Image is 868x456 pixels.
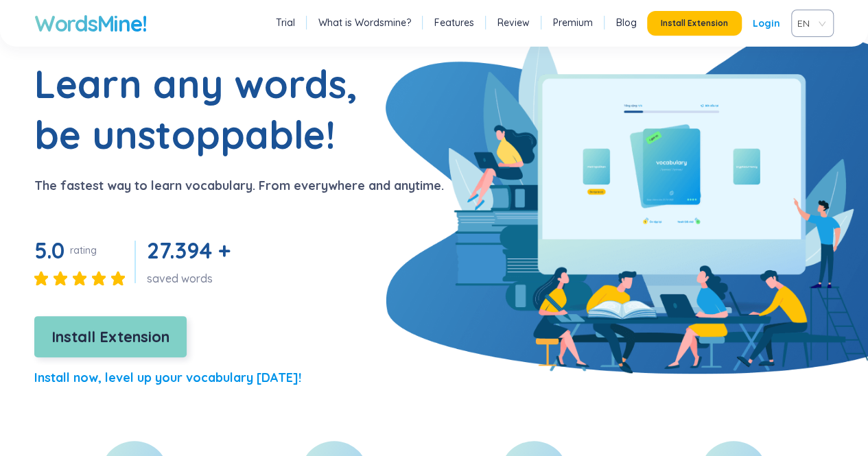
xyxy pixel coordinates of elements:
a: Install Extension [34,331,187,345]
div: rating [70,243,97,257]
div: saved words [147,271,235,286]
h1: Learn any words, be unstoppable! [34,58,377,160]
span: 27.394 + [147,237,230,264]
span: VIE [797,13,822,34]
a: WordsMine! [34,10,146,37]
a: Premium [553,16,593,29]
p: The fastest way to learn vocabulary. From everywhere and anytime. [34,176,444,195]
a: What is Wordsmine? [318,16,411,29]
span: 5.0 [34,237,64,264]
a: Review [497,16,530,29]
a: Login [753,11,780,36]
p: Install now, level up your vocabulary [DATE]! [34,368,301,387]
button: Install Extension [34,316,187,357]
a: Trial [276,16,295,29]
a: Features [434,16,474,29]
a: Blog [616,16,637,29]
span: Install Extension [661,18,728,29]
button: Install Extension [647,11,742,36]
span: Install Extension [51,325,169,349]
